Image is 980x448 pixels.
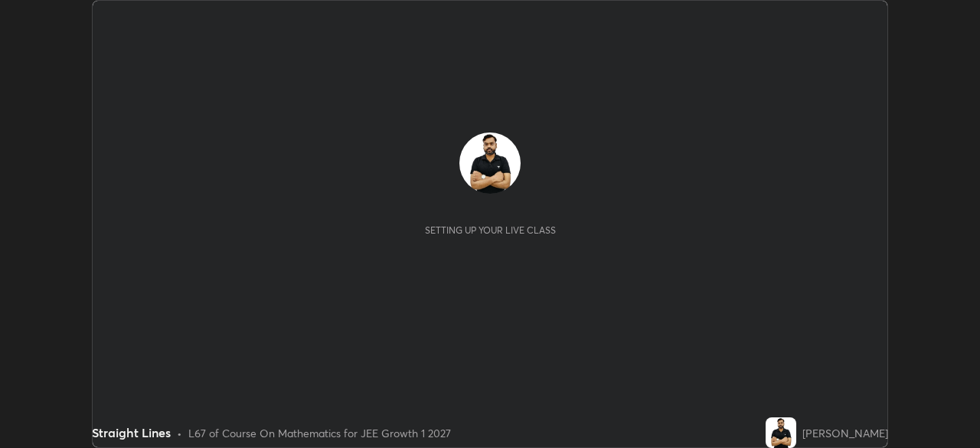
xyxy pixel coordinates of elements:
div: [PERSON_NAME] [802,425,888,441]
div: Straight Lines [92,423,171,442]
img: b05bcea645f8424287ad6e11acd3532d.jpg [766,417,796,448]
div: Setting up your live class [425,224,556,236]
div: • [177,425,182,441]
div: L67 of Course On Mathematics for JEE Growth 1 2027 [188,425,451,441]
img: b05bcea645f8424287ad6e11acd3532d.jpg [459,132,521,194]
